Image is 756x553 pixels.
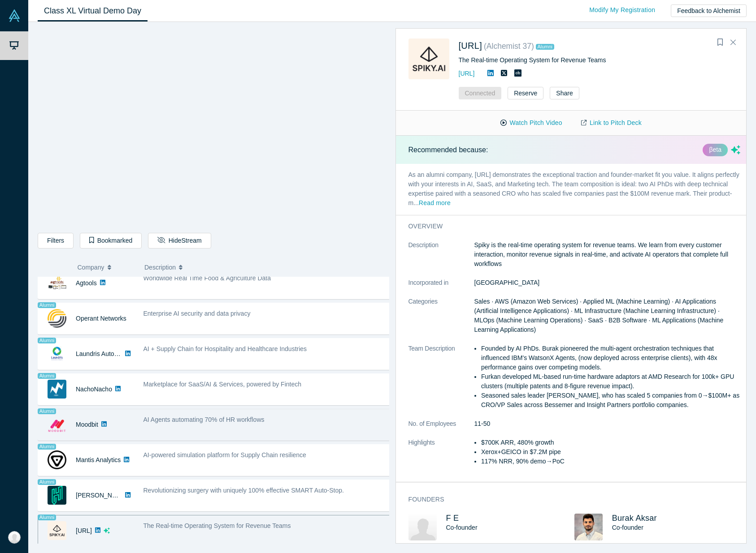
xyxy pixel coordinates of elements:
[446,514,459,523] a: F E
[612,514,657,523] a: Burak Aksar
[8,531,21,544] img: Arina Iodkovskaia's Account
[408,419,474,438] dt: No. of Employees
[76,350,203,357] a: Laundris Autonomous Inventory Management
[474,298,724,333] span: Sales · AWS (Amazon Web Services) · Applied ML (Machine Learning) · AI Applications (Artificial I...
[78,258,104,277] span: Company
[491,115,572,131] button: Watch Pitch Video
[508,87,543,99] button: Reserve
[714,36,726,49] button: Bookmark
[481,344,740,372] li: Founded by AI PhDs. Burak pioneered the multi-agent orchestration techniques that influenced IBM'...
[48,309,66,328] img: Operant Networks's Logo
[580,2,665,18] a: Modify My Registration
[143,345,307,352] span: AI + Supply Chain for Hospitality and Healthcare Industries
[38,0,148,21] a: Class XL Virtual Demo Day
[671,4,747,17] button: Feedback to Alchemist
[143,522,291,529] span: The Real-time Operating System for Revenue Teams
[408,495,728,504] h3: Founders
[48,450,66,469] img: Mantis Analytics's Logo
[8,9,21,22] img: Alchemist Vault Logo
[143,310,251,317] span: Enterprise AI security and data privacy
[76,279,97,287] a: Agtools
[148,233,211,249] button: HideStream
[731,145,740,154] svg: dsa ai sparkles
[48,344,66,363] img: Laundris Autonomous Inventory Management's Logo
[48,415,66,434] img: Moodbit's Logo
[76,492,152,499] a: [PERSON_NAME] Surgical
[78,258,135,277] button: Company
[38,408,56,414] span: Alumni
[48,380,66,399] img: NachoNacho's Logo
[572,115,651,131] a: Link to Pitch Deck
[408,297,474,344] dt: Categories
[726,35,740,50] button: Close
[76,315,126,322] a: Operant Networks
[408,240,474,278] dt: Description
[459,87,502,99] button: Connected
[474,240,741,269] p: Spiky is the real-time operating system for revenue teams. We learn from every customer interacti...
[408,438,474,476] dt: Highlights
[703,144,728,156] div: βeta
[38,373,56,379] span: Alumni
[144,258,176,277] span: Description
[143,487,344,494] span: Revolutionizing surgery with uniquely 100% effective SMART Auto-Stop.
[459,41,482,51] a: [URL]
[48,521,66,540] img: Spiky.ai's Logo
[104,527,110,534] svg: dsa ai sparkles
[48,274,66,292] img: Agtools's Logo
[408,145,488,155] p: Recommended because:
[481,438,740,447] li: $700K ARR, 480% growth
[143,416,265,423] span: AI Agents automating 70% of HR workflows
[38,514,56,520] span: Alumni
[446,524,478,531] span: Co-founder
[459,56,734,65] div: The Real-time Operating System for Revenue Teams
[76,421,98,428] a: Moodbit
[481,391,740,410] li: Seasoned sales leader [PERSON_NAME], who has scaled 5 companies from 0→$100M+ as CRO/VP Sales acr...
[396,164,753,215] p: As an alumni company, [URL] demonstrates the exceptional traction and founder-market fit you valu...
[474,278,741,287] dd: [GEOGRAPHIC_DATA]
[536,44,554,50] span: Alumni
[481,457,740,466] li: 117% NRR, 90% demo→PoC
[48,486,66,505] img: Hubly Surgical's Logo
[143,274,271,282] span: Worldwide Real Time Food & Agriculture Data
[143,381,302,388] span: Marketplace for SaaS/AI & Services, powered by Fintech
[408,278,474,297] dt: Incorporated in
[550,87,579,99] button: Share
[481,447,740,457] li: Xerox+GEICO in $7.2M pipe
[408,39,449,79] img: Spiky.ai's Logo
[459,70,475,77] a: [URL]
[408,514,437,540] img: F E's Profile Image
[144,258,383,277] button: Description
[38,444,56,450] span: Alumni
[481,372,740,391] li: Furkan developed ML-based run-time hardware adaptors at AMD Research for 100k+ GPU clusters (mult...
[76,456,121,463] a: Mantis Analytics
[419,198,451,209] button: Read more
[143,451,306,459] span: AI-powered simulation platform for Supply Chain resilience
[408,344,474,419] dt: Team Description
[38,338,56,343] span: Alumni
[408,222,728,231] h3: overview
[76,527,92,534] a: [URL]
[38,29,389,226] iframe: Alchemist Class XL Demo Day: Vault
[474,419,741,429] dd: 11-50
[612,524,643,531] span: Co-founder
[80,233,142,249] button: Bookmarked
[38,302,56,308] span: Alumni
[484,42,534,51] small: ( Alchemist 37 )
[574,514,603,540] img: Burak Aksar's Profile Image
[38,233,74,249] button: Filters
[38,479,56,485] span: Alumni
[76,386,112,393] a: NachoNacho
